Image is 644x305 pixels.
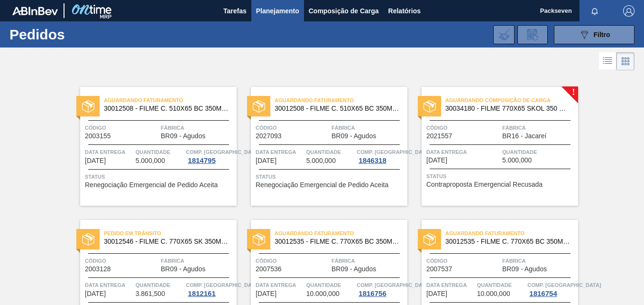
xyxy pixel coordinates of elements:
span: Quantidade [477,280,525,290]
h1: Pedidos [9,29,142,40]
img: status [253,100,265,113]
span: 06/10/2025 [85,290,106,297]
span: 2003155 [85,133,111,140]
span: 5.000,000 [306,157,336,164]
span: 30034180 - FILME 770X65 SKOL 350 MP C12 [445,105,570,112]
span: 07/10/2025 [426,290,447,297]
span: Quantidade [306,147,355,157]
a: Comp. [GEOGRAPHIC_DATA]1816754 [527,280,576,297]
span: Fábrica [502,256,576,266]
span: Data Entrega [85,147,133,157]
a: Comp. [GEOGRAPHIC_DATA]1814795 [186,147,234,164]
span: BR16 - Jacareí [502,133,546,140]
span: 2021557 [426,133,452,140]
img: status [253,233,265,246]
div: Visão em Lista [599,52,616,70]
div: Visão em Cards [616,52,635,70]
span: Quantidade [306,280,355,290]
span: Fábrica [161,256,234,266]
span: Fábrica [331,123,405,133]
span: Quantidade [136,147,184,157]
span: 2007536 [256,266,282,273]
span: 30012535 - FILME C. 770X65 BC 350ML C12 429 [445,238,570,245]
span: BR09 - Agudos [331,133,376,140]
span: Aguardando Faturamento [275,229,407,238]
span: 10.000,000 [477,290,510,297]
a: !statusAguardando Composição de Carga30034180 - FILME 770X65 SKOL 350 MP C12Código2021557FábricaB... [407,87,578,206]
span: BR09 - Agudos [161,133,205,140]
span: 30012535 - FILME C. 770X65 BC 350ML C12 429 [275,238,400,245]
span: Fábrica [502,123,576,133]
span: Filtro [594,31,610,38]
span: Código [426,123,500,133]
span: Código [426,256,500,266]
span: BR09 - Agudos [502,266,547,273]
img: Logout [623,5,635,17]
span: Comp. Carga [357,147,430,157]
span: Data Entrega [85,280,133,290]
span: 30012508 - FILME C. 510X65 BC 350ML MP C18 429 [275,105,400,112]
span: 23/09/2025 [85,157,106,164]
span: Data Entrega [256,147,304,157]
span: 07/10/2025 [256,290,276,297]
a: Comp. [GEOGRAPHIC_DATA]1816756 [357,280,405,297]
span: Aguardando Faturamento [445,229,578,238]
span: Fábrica [331,256,405,266]
span: BR09 - Agudos [331,266,376,273]
a: statusAguardando Faturamento30012508 - FILME C. 510X65 BC 350ML MP C18 429Código2003155FábricaBR0... [66,87,237,206]
span: Código [256,256,329,266]
div: 1814795 [186,157,217,164]
span: Comp. Carga [527,280,601,290]
span: Fábrica [161,123,234,133]
img: status [82,100,94,113]
span: Renegociação Emergencial de Pedido Aceita [256,181,388,189]
span: Aguardando Faturamento [104,95,237,105]
span: Status [426,172,576,181]
span: Status [256,172,405,181]
a: statusAguardando Faturamento30012508 - FILME C. 510X65 BC 350ML MP C18 429Código2027093FábricaBR0... [237,87,407,206]
img: status [82,233,94,246]
span: 5.000,000 [136,157,165,164]
div: Solicitação de Revisão de Pedidos [517,25,548,44]
span: Composição de Carga [309,5,379,17]
span: Quantidade [136,280,184,290]
span: BR09 - Agudos [161,266,205,273]
span: Comp. Carga [186,147,259,157]
a: Comp. [GEOGRAPHIC_DATA]1812161 [186,280,234,297]
span: Data Entrega [426,280,475,290]
div: 1846318 [357,157,388,164]
span: 5.000,000 [502,157,532,164]
div: Importar Negociações dos Pedidos [493,25,515,44]
div: 1816756 [357,290,388,297]
div: 1816754 [527,290,559,297]
span: 30012546 - FILME C. 770X65 SK 350ML C12 429 [104,238,229,245]
span: 01/10/2025 [256,157,276,164]
span: 01/10/2025 [426,157,447,164]
span: Código [85,123,158,133]
a: Comp. [GEOGRAPHIC_DATA]1846318 [357,147,405,164]
span: 2003128 [85,266,111,273]
span: Renegociação Emergencial de Pedido Aceita [85,181,218,189]
span: Aguardando Faturamento [275,95,407,105]
span: Comp. Carga [186,280,259,290]
span: Código [85,256,158,266]
span: Tarefas [223,5,247,17]
span: 2007537 [426,266,452,273]
span: Pedido em Trânsito [104,229,237,238]
img: status [423,233,436,246]
img: TNhmsLtSVTkK8tSr43FrP2fwEKptu5GPRR3wAAAABJRU5ErkJggg== [12,7,58,15]
span: Status [85,172,234,181]
button: Notificações [580,4,610,18]
span: 10.000,000 [306,290,340,297]
span: Data Entrega [426,147,500,157]
span: 2027093 [256,133,282,140]
span: Data Entrega [256,280,304,290]
span: Contraproposta Emergencial Recusada [426,181,543,188]
span: Aguardando Composição de Carga [445,95,578,105]
img: status [423,100,436,113]
span: Código [256,123,329,133]
span: Planejamento [256,5,299,17]
span: Quantidade [502,147,576,157]
span: Relatórios [388,5,421,17]
span: 3.861,500 [136,290,165,297]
